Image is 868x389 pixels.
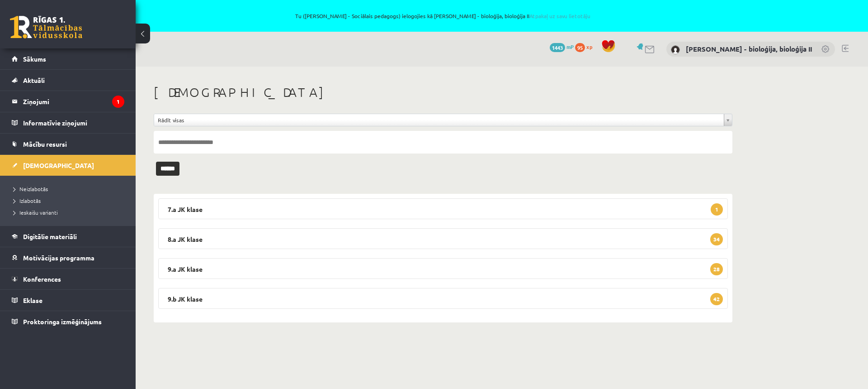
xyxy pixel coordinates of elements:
[550,43,565,52] span: 1443
[12,290,124,311] a: Eklase
[14,197,41,204] span: Izlabotās
[23,254,94,262] span: Motivācijas programma
[12,48,124,69] a: Sākums
[23,296,42,304] span: Eklase
[566,43,574,50] span: mP
[104,13,781,19] span: Tu ([PERSON_NAME] - Sociālais pedagogs) ielogojies kā [PERSON_NAME] - bioloģija, bioloģija II
[158,198,728,219] legend: 7.a JK klase
[14,208,127,216] a: Ieskaišu varianti
[14,197,127,205] a: Izlabotās
[23,161,94,169] span: [DEMOGRAPHIC_DATA]
[586,43,592,50] span: xp
[550,43,574,50] a: 1443 mP
[23,140,67,148] span: Mācību resursi
[154,114,732,126] a: Rādīt visas
[12,91,124,112] a: Ziņojumi1
[23,275,61,283] span: Konferences
[10,16,82,38] a: Rīgas 1. Tālmācības vidusskola
[14,185,127,193] a: Neizlabotās
[112,96,124,108] i: 1
[23,76,45,84] span: Aktuāli
[23,232,77,240] span: Digitālie materiāli
[12,134,124,154] a: Mācību resursi
[23,91,124,112] legend: Ziņojumi
[23,55,46,63] span: Sākums
[12,269,124,289] a: Konferences
[158,114,720,126] span: Rādīt visas
[158,228,728,249] legend: 8.a JK klase
[575,43,597,50] a: 95 xp
[23,317,102,326] span: Proktoringa izmēģinājums
[158,258,728,279] legend: 9.a JK klase
[12,70,124,91] a: Aktuāli
[711,203,723,216] span: 1
[710,263,723,275] span: 28
[12,311,124,332] a: Proktoringa izmēģinājums
[710,233,723,245] span: 34
[12,155,124,176] a: [DEMOGRAPHIC_DATA]
[154,85,732,100] h1: [DEMOGRAPHIC_DATA]
[671,45,680,54] img: Elza Saulīte - bioloģija, bioloģija II
[158,288,728,309] legend: 9.b JK klase
[686,44,812,53] a: [PERSON_NAME] - bioloģija, bioloģija II
[12,247,124,268] a: Motivācijas programma
[529,12,590,19] a: Atpakaļ uz savu lietotāju
[12,112,124,133] a: Informatīvie ziņojumi
[575,43,585,52] span: 95
[710,293,723,305] span: 42
[14,209,58,216] span: Ieskaišu varianti
[14,185,48,192] span: Neizlabotās
[12,226,124,247] a: Digitālie materiāli
[23,112,124,133] legend: Informatīvie ziņojumi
